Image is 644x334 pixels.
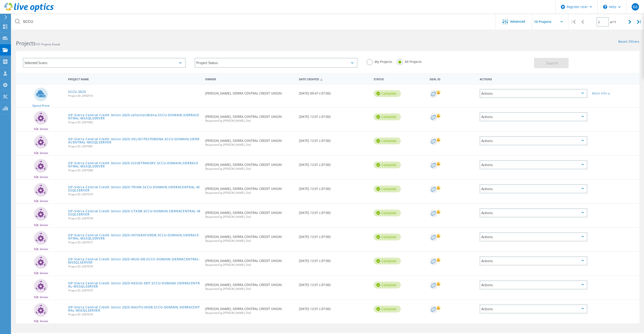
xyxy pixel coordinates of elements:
[205,288,294,290] span: Requested by [PERSON_NAME], Dell
[205,119,294,122] span: Requested by [PERSON_NAME], Dell
[203,252,296,271] div: [PERSON_NAME], SIERRA CENTRAL CREDIT UNION
[34,128,48,130] span: SQL Server
[427,75,477,83] div: Deal Id
[297,75,371,83] div: Date Created
[68,137,201,144] a: OP-Sierra Central Credit Union 2025-VELOCITESTDBDNA.SCCU-DOMAIN.SIERRACENTRAL-MSSQLSERVER
[34,224,48,226] span: SQL Server
[203,108,296,127] div: [PERSON_NAME], SIERRA CENTRAL CREDIT UNION
[195,58,357,68] div: Project Status
[203,75,296,83] div: Owner
[205,191,294,194] span: Requested by [PERSON_NAME], Dell
[11,14,496,30] input: Search projects by name, owner, ID, company, etc
[534,58,569,68] button: Search
[297,84,371,100] div: [DATE] 09:47 (-07:00)
[203,204,296,223] div: [PERSON_NAME], SIERRA CENTRAL CREDIT UNION
[374,306,401,312] div: Complete
[203,84,296,100] div: [PERSON_NAME], SIERRA CENTRAL CREDIT UNION
[5,10,54,13] a: Live Optics Dashboard
[477,75,590,83] div: Actions
[68,113,201,120] a: OP-Sierra Central Credit Union 2025-velocitstdbdna.SCCU-DOMAIN.SIERRACENTRAL-MSSQLSERVER
[34,272,48,275] span: SQL Server
[610,20,616,24] span: of 11
[203,300,296,319] div: [PERSON_NAME], SIERRA CENTRAL CREDIT UNION
[374,162,401,168] div: Complete
[68,217,201,220] span: Project ID: 2947078
[371,75,428,83] div: Status
[68,234,201,240] a: OP-Sierra Central Credit Union 2025-INTIGRATORDB.SCCU-DOMAIN.SIERRACENTRAL-MSSQLSERVER
[68,241,201,244] span: Project ID: 2947077
[374,137,401,144] div: Complete
[68,162,201,168] a: OP-Sierra Central Credit Union 2025-ISSUETRAKSRV.SCCU-DOMAIN.SIERRACENTRAL-MSSQLSERVER
[68,145,201,148] span: Project ID: 2947081
[480,112,587,121] div: Actions
[16,40,36,47] b: Projects
[68,306,201,312] a: OP-Sierra Central Credit Union 2025-NAUTILUSDB.SCCU-DOMAIN.SIERRACENTRAL-MSSQLSERVER
[203,276,296,295] div: [PERSON_NAME], SIERRA CENTRAL CREDIT UNION
[374,282,401,288] div: Complete
[480,136,587,145] div: Actions
[297,300,371,315] div: [DATE] 12:01 (-07:00)
[68,265,201,268] span: Project ID: 2947076
[374,186,401,192] div: Complete
[397,59,422,63] label: All Projects
[205,143,294,146] span: Requested by [PERSON_NAME], Dell
[68,210,201,216] a: OP-Sierra Central Credit Union 2025-CTXDB.SCCU-DOMAIN.SIERRACENTRAL-MSSQLSERVER
[297,108,371,123] div: [DATE] 12:01 (-07:00)
[203,228,296,247] div: [PERSON_NAME], SIERRA CENTRAL CREDIT UNION
[205,264,294,266] span: Requested by [PERSON_NAME], Dell
[374,90,401,97] div: Complete
[367,59,392,63] label: My Projects
[297,276,371,291] div: [DATE] 12:01 (-07:00)
[34,200,48,202] span: SQL Server
[66,75,203,83] div: Project Name
[618,40,639,44] a: Reset Filters
[68,90,86,93] a: SCCU 2025
[68,169,201,172] span: Project ID: 2947080
[374,113,401,120] div: Complete
[205,240,294,242] span: Requested by [PERSON_NAME], Dell
[510,20,525,23] span: Advanced
[297,252,371,267] div: [DATE] 12:01 (-07:00)
[480,184,587,193] div: Actions
[480,280,587,289] div: Actions
[34,296,48,299] span: SQL Server
[68,282,201,288] a: OP-Sierra Central Credit Union 2025-NEXUS-DEP.SCCU-DOMAIN.SIERRACENTRAL-MSSQLSERVER
[480,256,587,265] div: Actions
[68,313,201,316] span: Project ID: 2947074
[480,208,587,217] div: Actions
[297,132,371,147] div: [DATE] 12:01 (-07:00)
[297,228,371,243] div: [DATE] 12:01 (-07:00)
[34,176,48,178] span: SQL Server
[480,89,587,98] div: Actions
[546,61,558,66] span: Search
[592,92,637,95] div: More Info
[36,42,60,46] span: 101 Projects Found
[34,152,48,154] span: SQL Server
[603,5,607,9] svg: \n
[32,104,50,107] span: Optical Prime
[633,5,638,9] span: GS
[68,94,201,97] span: Project ID: 2950510
[68,121,201,124] span: Project ID: 2947082
[297,156,371,171] div: [DATE] 12:01 (-07:00)
[34,320,48,323] span: SQL Server
[297,204,371,219] div: [DATE] 12:01 (-07:00)
[203,156,296,175] div: [PERSON_NAME], SIERRA CENTRAL CREDIT UNION
[374,234,401,240] div: Complete
[480,232,587,241] div: Actions
[297,180,371,195] div: [DATE] 12:01 (-07:00)
[480,160,587,169] div: Actions
[374,210,401,216] div: Complete
[480,304,587,313] div: Actions
[205,167,294,170] span: Requested by [PERSON_NAME], Dell
[205,312,294,314] span: Requested by [PERSON_NAME], Dell
[205,215,294,218] span: Requested by [PERSON_NAME], Dell
[203,132,296,151] div: [PERSON_NAME], SIERRA CENTRAL CREDIT UNION
[569,14,578,30] div: |
[374,258,401,264] div: Complete
[68,289,201,292] span: Project ID: 2947075
[68,193,201,196] span: Project ID: 2947079
[23,58,186,68] div: Selected Scans
[635,14,644,30] div: |
[203,180,296,199] div: [PERSON_NAME], SIERRA CENTRAL CREDIT UNION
